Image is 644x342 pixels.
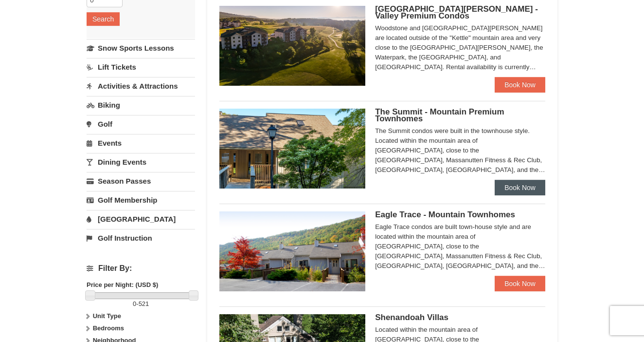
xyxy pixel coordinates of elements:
strong: Price per Night: (USD $) [87,281,158,288]
a: Golf [87,115,195,133]
span: The Summit - Mountain Premium Townhomes [375,107,504,123]
strong: Bedrooms [93,324,124,332]
a: Lift Tickets [87,58,195,76]
div: Woodstone and [GEOGRAPHIC_DATA][PERSON_NAME] are located outside of the "Kettle" mountain area an... [375,23,545,72]
h4: Filter By: [87,264,195,273]
span: Eagle Trace - Mountain Townhomes [375,210,515,219]
div: Eagle Trace condos are built town-house style and are located within the mountain area of [GEOGRA... [375,222,545,271]
img: 19219041-4-ec11c166.jpg [219,6,365,86]
a: Book Now [495,180,545,195]
span: 521 [139,300,149,307]
a: [GEOGRAPHIC_DATA] [87,210,195,228]
a: Season Passes [87,172,195,190]
strong: Unit Type [93,312,121,320]
a: Biking [87,96,195,114]
label: - [87,299,195,309]
a: Book Now [495,276,545,291]
a: Snow Sports Lessons [87,39,195,57]
span: Shenandoah Villas [375,313,448,322]
div: The Summit condos were built in the townhouse style. Located within the mountain area of [GEOGRAP... [375,126,545,175]
a: Golf Instruction [87,229,195,247]
span: [GEOGRAPHIC_DATA][PERSON_NAME] - Valley Premium Condos [375,4,538,20]
a: Dining Events [87,153,195,171]
img: 19219034-1-0eee7e00.jpg [219,109,365,189]
a: Book Now [495,77,545,93]
a: Events [87,134,195,152]
button: Search [87,12,120,26]
a: Activities & Attractions [87,77,195,95]
a: Golf Membership [87,191,195,209]
span: 0 [133,300,136,307]
img: 19218983-1-9b289e55.jpg [219,211,365,291]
